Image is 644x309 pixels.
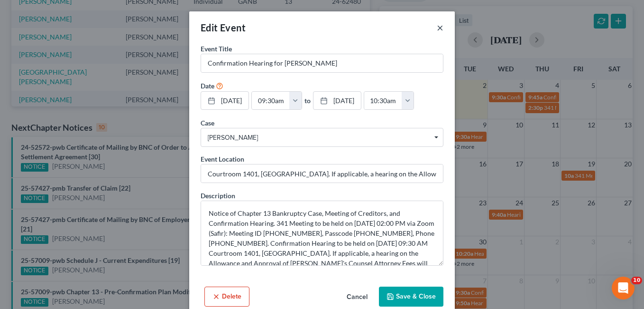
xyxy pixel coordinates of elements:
[204,287,249,307] button: Delete
[208,133,436,143] span: [PERSON_NAME]
[201,191,235,201] label: Description
[304,96,311,106] label: to
[201,128,443,147] span: Select box activate
[364,92,402,110] input: -- : --
[612,277,635,299] iframe: Intercom live chat
[201,54,443,72] input: Enter event name...
[339,288,375,307] button: Cancel
[201,22,246,33] span: Edit Event
[201,45,232,53] span: Event Title
[437,22,443,33] button: ×
[313,92,361,110] a: [DATE]
[631,277,642,284] span: 10
[201,92,248,110] a: [DATE]
[201,81,214,91] label: Date
[201,118,214,128] label: Case
[201,164,443,183] input: Enter location...
[201,154,244,164] label: Event Location
[252,92,290,110] input: -- : --
[379,287,443,307] button: Save & Close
